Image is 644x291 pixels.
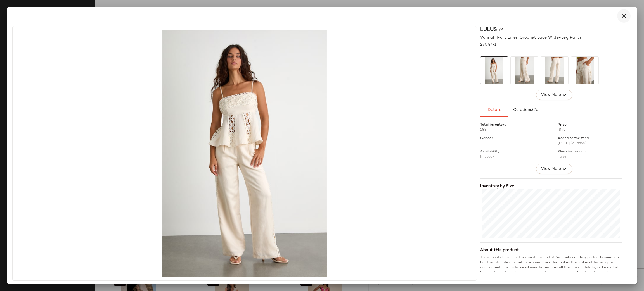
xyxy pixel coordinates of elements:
[16,30,473,277] img: 2704771_02_fullbody_2025-07-21.jpg
[536,90,572,100] button: View More
[536,164,572,174] button: View More
[480,183,622,189] div: Inventory by Size
[487,108,501,112] span: Details
[480,35,581,40] span: Vannah Ivory Linen Crochet Lace Wide-Leg Pants
[571,57,598,84] img: 2704771_05_detail_2025-07-21.jpg
[480,247,622,253] div: About this product
[541,92,561,98] span: View More
[541,57,568,84] img: 2704771_04_back_2025-07-21.jpg
[480,26,497,34] span: Lulus
[541,166,561,172] span: View More
[480,42,497,47] span: 2704771
[532,108,540,112] span: (26)
[499,28,503,32] img: svg%3e
[513,108,540,112] span: Curations
[480,57,508,84] img: 2704771_02_fullbody_2025-07-21.jpg
[511,57,538,84] img: 2704771_03_front_2025-07-21.jpg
